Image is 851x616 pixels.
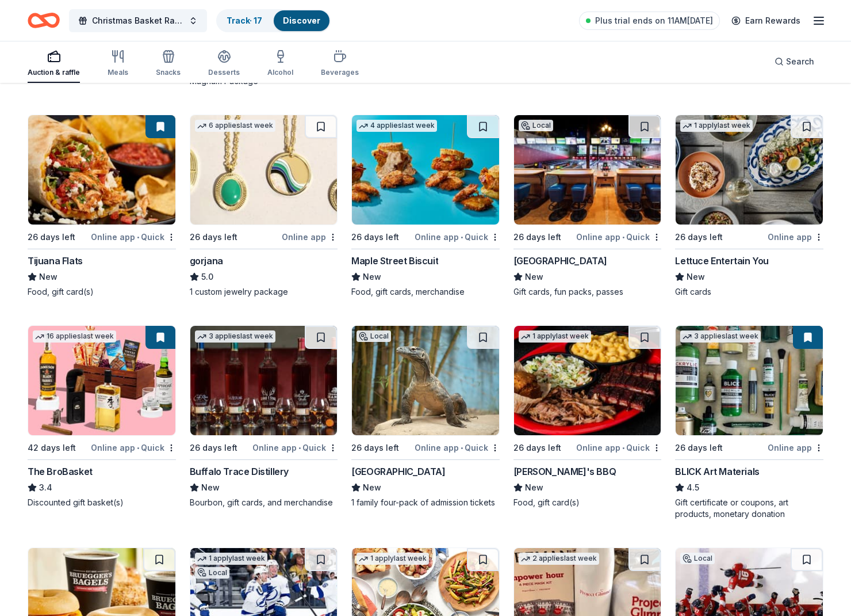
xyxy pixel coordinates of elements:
button: Alcohol [267,45,293,83]
img: Image for Maple Street Biscuit [352,115,499,225]
a: Image for Sonny's BBQ1 applylast week26 days leftOnline app•Quick[PERSON_NAME]'s BBQNewFood, gift... [513,325,662,508]
div: Auction & raffle [28,68,80,77]
div: gorjana [190,254,223,268]
span: • [137,443,139,453]
button: Search [765,50,823,73]
span: New [687,270,705,284]
div: Bourbon, gift cards, and merchandise [190,497,338,508]
div: 26 days left [190,230,237,244]
button: Christmas Basket Raffle [69,9,207,32]
span: • [461,233,463,242]
a: Image for Buffalo Trace Distillery3 applieslast week26 days leftOnline app•QuickBuffalo Trace Dis... [190,325,338,508]
div: 1 apply last week [195,553,267,565]
div: Online app Quick [576,440,661,455]
div: 26 days left [675,230,723,244]
div: BLICK Art Materials [675,465,759,478]
span: • [137,233,139,242]
div: 16 applies last week [33,330,116,343]
div: Lettuce Entertain You [675,254,769,268]
div: 3 applies last week [195,330,275,343]
div: [GEOGRAPHIC_DATA] [351,465,445,478]
div: 26 days left [190,441,237,455]
img: Image for Lettuce Entertain You [676,115,823,225]
div: Food, gift card(s) [513,497,662,508]
img: Image for BLICK Art Materials [676,326,823,435]
span: • [298,443,301,453]
a: Image for BLICK Art Materials3 applieslast week26 days leftOnline appBLICK Art Materials4.5Gift c... [675,325,823,520]
span: 3.4 [39,481,52,495]
button: Desserts [208,45,240,83]
div: 26 days left [513,230,561,244]
div: Online app [768,440,823,455]
div: Online app Quick [91,440,176,455]
div: 26 days left [28,230,75,244]
a: Image for Tijuana Flats26 days leftOnline app•QuickTijuana FlatsNewFood, gift card(s) [28,115,176,298]
div: 26 days left [351,441,399,455]
div: Meals [108,68,128,77]
div: Tijuana Flats [28,254,83,268]
div: [GEOGRAPHIC_DATA] [513,254,607,268]
img: Image for Jacksonville Zoo and Gardens [352,326,499,435]
img: Image for gorjana [190,115,338,225]
div: Online app Quick [415,440,500,455]
button: Track· 17Discover [216,9,331,32]
span: New [363,481,381,495]
button: Meals [108,45,128,83]
span: • [622,443,624,453]
a: Image for gorjana6 applieslast week26 days leftOnline appgorjana5.01 custom jewelry package [190,115,338,298]
a: Image for Splitz Bowling CenterLocal26 days leftOnline app•Quick[GEOGRAPHIC_DATA]NewGift cards, f... [513,115,662,298]
div: The BroBasket [28,465,93,478]
span: New [39,270,57,284]
div: 2 applies last week [519,553,599,565]
div: 3 applies last week [680,330,761,343]
span: Christmas Basket Raffle [92,14,184,28]
button: Beverages [321,45,359,83]
span: 4.5 [687,481,699,495]
div: Online app Quick [576,230,661,244]
div: 1 apply last week [680,120,753,132]
a: Image for The BroBasket16 applieslast week42 days leftOnline app•QuickThe BroBasket3.4Discounted ... [28,325,176,508]
div: 26 days left [513,441,561,455]
img: Image for Tijuana Flats [28,115,175,225]
div: Local [519,120,553,131]
div: Local [680,553,715,564]
div: Alcohol [267,68,293,77]
img: Image for Splitz Bowling Center [514,115,661,225]
div: Local [195,567,229,579]
div: Desserts [208,68,240,77]
div: Food, gift card(s) [28,286,176,298]
div: 1 family four-pack of admission tickets [351,497,500,508]
div: Online app Quick [91,230,176,244]
div: Discounted gift basket(s) [28,497,176,508]
span: New [525,481,543,495]
a: Track· 17 [227,16,262,25]
div: Online app Quick [415,230,500,244]
span: New [201,481,220,495]
div: Food, gift cards, merchandise [351,286,500,298]
span: • [461,443,463,453]
div: 26 days left [675,441,723,455]
img: Image for Sonny's BBQ [514,326,661,435]
div: 4 applies last week [356,120,437,132]
div: 1 custom jewelry package [190,286,338,298]
span: New [363,270,381,284]
div: Maple Street Biscuit [351,254,438,268]
a: Image for Lettuce Entertain You1 applylast week26 days leftOnline appLettuce Entertain YouNewGift... [675,115,823,298]
a: Image for Maple Street Biscuit4 applieslast week26 days leftOnline app•QuickMaple Street BiscuitN... [351,115,500,298]
button: Snacks [156,45,181,83]
div: Local [356,330,391,342]
div: [PERSON_NAME]'s BBQ [513,465,616,478]
div: 42 days left [28,441,76,455]
img: Image for The BroBasket [28,326,175,435]
div: Snacks [156,68,181,77]
div: 6 applies last week [195,120,275,132]
div: 1 apply last week [519,330,591,343]
span: Plus trial ends on 11AM[DATE] [595,14,713,28]
div: Gift cards, fun packs, passes [513,286,662,298]
a: Home [28,7,60,34]
div: 1 apply last week [356,553,429,565]
div: Online app [768,230,823,244]
a: Image for Jacksonville Zoo and GardensLocal26 days leftOnline app•Quick[GEOGRAPHIC_DATA]New1 fami... [351,325,500,508]
span: Search [786,55,814,69]
a: Discover [283,16,320,25]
